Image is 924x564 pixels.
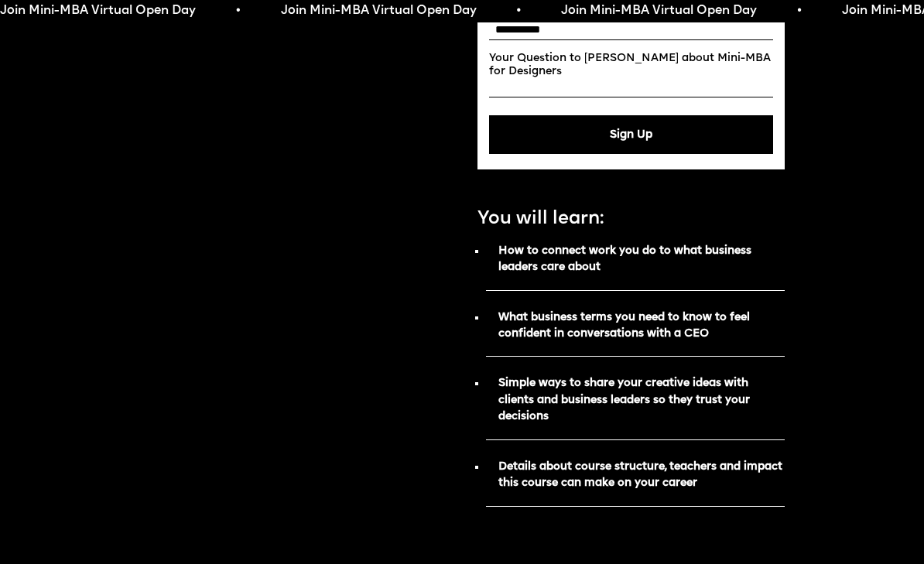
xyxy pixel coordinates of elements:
[498,461,782,489] strong: Details about course structure, teachers and impact this course can make on your career
[498,312,750,340] strong: What business terms you need to know to feel confident in conversations with a CEO
[498,245,751,273] strong: How to connect work you do to what business leaders care about
[498,378,750,422] strong: Simple ways to share your creative ideas with clients and business leaders so they trust your dec...
[489,52,773,78] label: Your Question to [PERSON_NAME] about Mini-MBA for Designers
[236,3,241,19] span: •
[797,3,802,19] span: •
[489,115,773,154] button: Sign Up
[477,207,604,232] p: You will learn:
[517,3,522,19] span: •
